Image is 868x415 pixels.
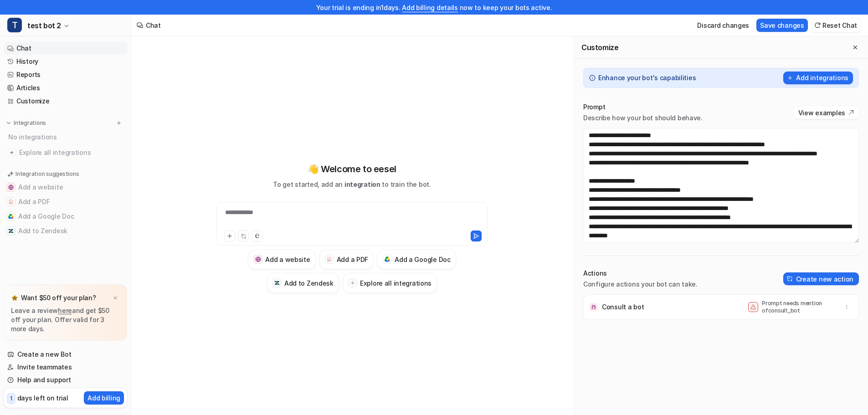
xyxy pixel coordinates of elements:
p: To get started, add an to train the bot. [273,179,431,189]
div: Chat [146,20,161,30]
h2: Customize [581,43,618,52]
p: Want $50 off your plan? [21,293,96,302]
h3: Add a Google Doc [395,255,451,264]
img: menu_add.svg [116,120,122,126]
button: Reset Chat [812,19,861,32]
p: Actions [583,269,698,278]
h3: Add a PDF [337,255,368,264]
button: Create new action [783,272,859,285]
a: Create a new Bot [4,348,127,361]
button: Add a Google DocAdd a Google Doc [4,209,127,224]
button: Add a PDFAdd a PDF [319,249,374,269]
a: Reports [4,68,127,81]
img: create-action-icon.svg [787,276,793,282]
button: Add billing [84,391,124,405]
img: Add a Google Doc [8,214,14,219]
p: Leave a review and get $50 off your plan. Offer valid for 3 more days. [11,306,120,333]
p: Integration suggestions [15,170,79,178]
a: Customize [4,95,127,108]
a: Explore all integrations [4,146,127,159]
h3: Add to Zendesk [284,278,334,288]
img: Add a Google Doc [385,256,390,262]
p: Add billing [87,393,120,403]
a: Invite teammates [4,361,127,374]
p: Configure actions your bot can take. [583,280,698,289]
img: Add a PDF [8,199,14,205]
img: x [113,295,118,301]
p: 1 [10,395,12,403]
button: Add integrations [783,72,853,84]
button: Add a PDFAdd a PDF [4,195,127,209]
a: Chat [4,42,127,55]
h3: Add a website [265,255,310,264]
button: Save changes [756,19,808,32]
button: View examples [794,106,859,119]
span: T [7,18,22,32]
p: days left on trial [17,393,68,403]
img: Add a website [8,184,14,190]
img: expand menu [5,120,12,126]
button: Add to ZendeskAdd to Zendesk [267,273,339,293]
a: Help and support [4,374,127,386]
img: Add to Zendesk [274,280,280,286]
img: Consult a bot icon [589,302,598,312]
button: Explore all integrations [343,273,437,293]
img: explore all integrations [7,148,16,157]
p: Enhance your bot's capabilities [598,73,696,82]
h3: Explore all integrations [360,278,431,288]
p: Describe how your bot should behave. [583,113,703,123]
span: test bot 2 [27,19,61,32]
p: 👋 Welcome to eesel [308,162,396,176]
div: No integrations [5,129,127,144]
a: History [4,55,127,68]
span: integration [344,180,380,188]
p: Prompt needs mention of consult_bot [762,300,835,314]
img: Add to Zendesk [8,228,14,234]
button: Integrations [4,118,49,128]
a: Articles [4,82,127,94]
img: Add a PDF [326,256,332,262]
img: star [11,294,18,302]
button: Add to ZendeskAdd to Zendesk [4,224,127,238]
button: Add a Google DocAdd a Google Doc [377,249,456,269]
a: here [58,307,72,314]
span: Explore all integrations [19,145,123,160]
a: Add billing details [402,4,458,11]
button: Add a websiteAdd a website [4,180,127,195]
button: Add a websiteAdd a website [248,249,315,269]
button: Close flyout [850,42,861,53]
p: Integrations [14,119,46,127]
p: Prompt [583,102,703,112]
img: reset [814,22,821,29]
img: Add a website [255,256,261,262]
button: Discard changes [693,19,753,32]
p: Consult a bot [602,302,644,312]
